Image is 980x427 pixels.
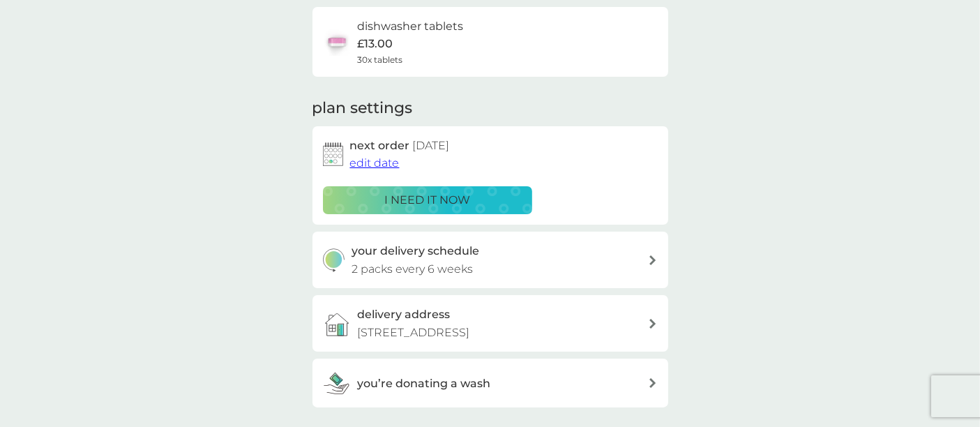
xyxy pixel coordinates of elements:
[323,28,351,56] img: dishwasher tablets
[352,242,479,260] h3: your delivery schedule
[358,306,451,324] h3: delivery address
[323,186,532,214] button: i need it now
[312,295,668,352] a: delivery address[STREET_ADDRESS]
[358,324,470,342] p: [STREET_ADDRESS]
[358,35,393,53] p: £13.00
[413,139,450,152] span: [DATE]
[350,137,450,155] h2: next order
[312,98,413,119] h2: plan settings
[358,375,491,393] h3: you’re donating a wash
[352,260,473,278] p: 2 packs every 6 weeks
[350,156,400,170] span: edit date
[350,154,400,172] button: edit date
[384,191,470,209] p: i need it now
[358,17,464,36] h6: dishwasher tablets
[358,53,403,66] span: 30x tablets
[312,232,668,288] button: your delivery schedule2 packs every 6 weeks
[312,359,668,407] button: you’re donating a wash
